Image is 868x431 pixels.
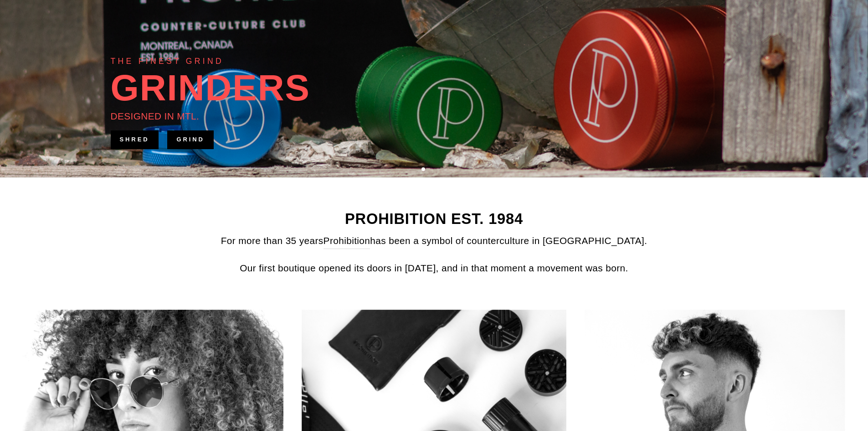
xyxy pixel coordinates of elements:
button: 3 [437,168,442,172]
p: For more than 35 years has been a symbol of counterculture in [GEOGRAPHIC_DATA]. [111,233,758,249]
p: Our first boutique opened its doors in [DATE], and in that moment a movement was born. [111,260,758,275]
button: 1 [421,167,426,172]
h2: PROHIBITION EST. 1984 [111,212,758,227]
div: DESIGNED IN MTL. [111,109,200,124]
a: Prohibition [324,233,370,249]
a: GRIND [167,130,213,149]
button: 2 [430,168,434,172]
div: GRINDERS [111,70,310,106]
div: THE FINEST GRIND [111,55,224,68]
button: 4 [444,168,449,172]
a: SHRED [111,130,159,149]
